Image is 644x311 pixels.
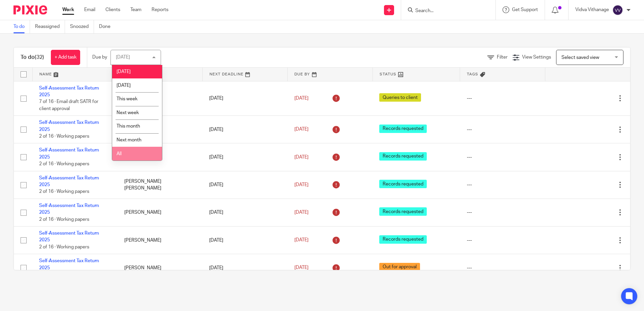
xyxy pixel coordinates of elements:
[379,207,427,216] span: Records requested
[130,6,141,13] a: Team
[467,181,539,188] div: ---
[117,138,141,142] span: Next month
[512,7,538,12] span: Get Support
[39,258,99,270] a: Self-Assessment Tax Return 2025
[202,143,288,171] td: [DATE]
[117,124,140,129] span: This month
[415,8,475,14] input: Search
[202,171,288,199] td: [DATE]
[202,227,288,254] td: [DATE]
[21,54,44,61] h1: To do
[84,6,95,13] a: Email
[467,95,539,102] div: ---
[39,176,99,187] a: Self-Assessment Tax Return 2025
[92,54,107,61] p: Due by
[379,152,427,161] span: Records requested
[379,235,427,244] span: Records requested
[117,83,131,88] span: [DATE]
[467,72,478,76] span: Tags
[39,203,99,215] a: Self-Assessment Tax Return 2025
[379,125,427,133] span: Records requested
[39,120,99,132] a: Self-Assessment Tax Return 2025
[105,6,120,13] a: Clients
[294,238,309,243] span: [DATE]
[379,263,420,271] span: Out for approval
[35,55,44,60] span: (32)
[118,171,203,199] td: [PERSON_NAME] [PERSON_NAME]
[294,182,309,187] span: [DATE]
[202,254,288,282] td: [DATE]
[51,50,80,65] a: + Add task
[39,189,89,194] span: 2 of 16 · Working papers
[379,180,427,188] span: Records requested
[202,116,288,143] td: [DATE]
[13,20,30,33] a: To do
[561,55,599,60] span: Select saved view
[152,6,168,13] a: Reports
[294,155,309,160] span: [DATE]
[467,265,539,271] div: ---
[118,254,203,282] td: [PERSON_NAME]
[294,266,309,270] span: [DATE]
[117,69,131,74] span: [DATE]
[522,55,551,60] span: View Settings
[612,5,623,15] img: svg%3E
[467,237,539,244] div: ---
[99,20,116,33] a: Done
[13,5,47,14] img: Pixie
[118,227,203,254] td: [PERSON_NAME]
[117,151,122,156] span: All
[39,99,98,111] span: 7 of 16 · Email draft SATR for client approval
[39,86,99,97] a: Self-Assessment Tax Return 2025
[39,231,99,242] a: Self-Assessment Tax Return 2025
[467,154,539,161] div: ---
[575,6,609,13] p: Vidva Vithanage
[39,134,89,139] span: 2 of 16 · Working papers
[116,55,130,60] div: [DATE]
[70,20,94,33] a: Snoozed
[467,126,539,133] div: ---
[467,209,539,216] div: ---
[497,55,508,60] span: Filter
[117,110,139,115] span: Next week
[39,148,99,159] a: Self-Assessment Tax Return 2025
[294,210,309,215] span: [DATE]
[294,96,309,101] span: [DATE]
[202,81,288,116] td: [DATE]
[39,245,89,249] span: 2 of 16 · Working papers
[62,6,74,13] a: Work
[117,97,137,101] span: This week
[202,199,288,226] td: [DATE]
[39,217,89,222] span: 2 of 16 · Working papers
[39,162,89,166] span: 2 of 16 · Working papers
[294,127,309,132] span: [DATE]
[379,93,421,102] span: Queries to client
[118,199,203,226] td: [PERSON_NAME]
[35,20,65,33] a: Reassigned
